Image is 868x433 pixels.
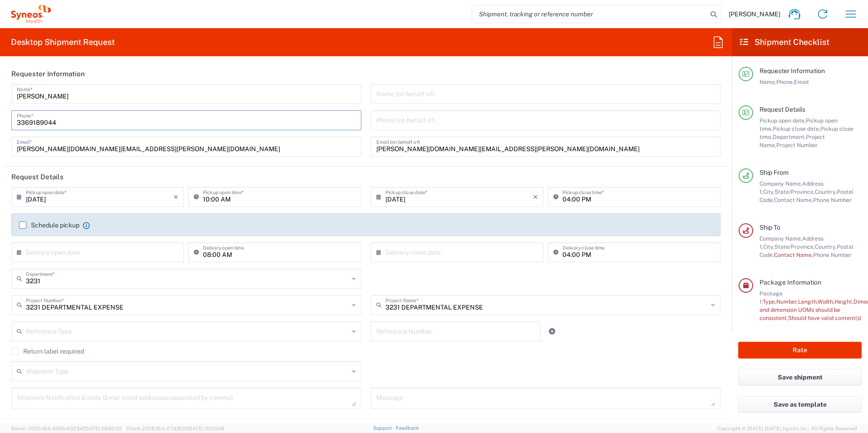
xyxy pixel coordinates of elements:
span: [DATE] 09:50:32 [84,426,122,431]
span: Phone Number [813,197,852,203]
span: Server: 2025.18.0-659fc4323ef [11,426,122,431]
span: State/Province, [774,243,815,250]
span: Country, [815,188,837,195]
span: Phone Number [813,251,852,258]
span: Company Name, [759,180,802,187]
span: Ship From [759,169,789,176]
i: × [173,190,178,204]
i: × [533,190,538,204]
button: Rate [738,342,862,359]
label: Schedule pickup [19,221,79,229]
span: Contact Name, [774,197,813,203]
span: Email [794,79,809,85]
h2: Request Details [11,172,64,182]
span: Should have valid content(s) [788,315,862,321]
a: Feedback [396,425,419,431]
span: City, [763,243,774,250]
span: Request Details [759,106,805,113]
h2: Requester Information [11,69,85,79]
label: Return label required [11,348,84,355]
span: Requester Information [759,67,825,74]
span: Type, [763,298,776,305]
span: Department, [773,133,806,140]
span: Ship To [759,224,780,231]
a: Add Reference [546,325,558,338]
span: Package Information [759,279,821,286]
span: City, [763,188,774,195]
span: Height, [834,298,853,305]
span: Package 1: [759,290,783,305]
h2: Desktop Shipment Request [11,37,115,48]
span: Project Number [776,142,818,148]
a: Support [373,425,396,431]
span: Country, [815,243,837,250]
button: Save shipment [738,369,862,386]
input: Shipment, tracking or reference number [472,5,707,23]
span: [DATE] 10:20:09 [187,426,224,431]
span: Contact Name, [774,251,813,258]
span: Copyright © [DATE]-[DATE] Agistix Inc., All Rights Reserved [717,424,857,433]
span: Name, [759,79,776,85]
span: Phone, [776,79,794,85]
span: Pickup close date, [773,125,820,132]
span: Number, [776,298,798,305]
button: Save as template [738,396,862,413]
span: State/Province, [774,188,815,195]
span: Length, [798,298,818,305]
h2: Shipment Checklist [740,37,829,48]
span: Company Name, [759,235,802,242]
span: Width, [818,298,834,305]
span: [PERSON_NAME] [729,10,780,18]
span: Pickup open date, [759,117,806,124]
span: Client: 2025.18.0-27d3021 [126,426,224,431]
